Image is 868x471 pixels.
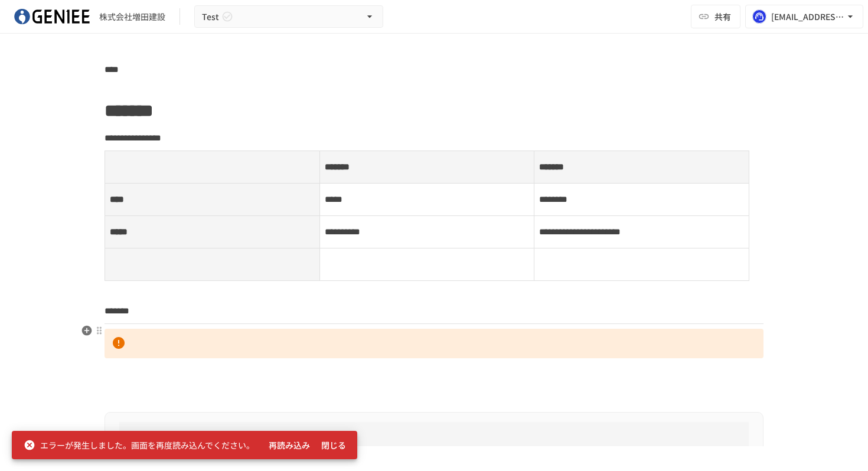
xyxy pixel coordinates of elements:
[99,11,165,23] div: 株式会社増田建設
[691,5,740,28] button: 共有
[24,434,254,456] div: エラーが発生しました。画面を再度読み込んでください。
[714,10,731,23] span: 共有
[14,7,90,26] img: mDIuM0aA4TOBKl0oB3pspz7XUBGXdoniCzRRINgIxkl
[264,434,315,456] button: 再読み込み
[315,434,353,456] button: 閉じる
[745,5,863,28] button: [EMAIL_ADDRESS][US_STATE][DOMAIN_NAME]
[771,9,844,24] div: [EMAIL_ADDRESS][US_STATE][DOMAIN_NAME]
[194,5,383,28] button: Test
[202,9,219,24] span: Test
